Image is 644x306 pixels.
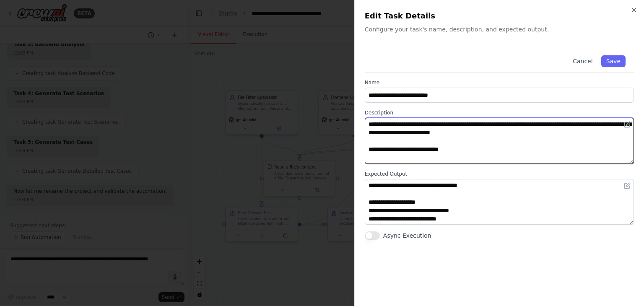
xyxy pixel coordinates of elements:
[365,171,634,177] label: Expected Output
[365,109,634,116] label: Description
[365,79,634,86] label: Name
[622,119,632,130] button: Open in editor
[601,55,626,67] button: Save
[622,181,632,191] button: Open in editor
[568,55,597,67] button: Cancel
[383,231,431,240] label: Async Execution
[365,10,634,22] h2: Edit Task Details
[365,25,634,34] p: Configure your task's name, description, and expected output.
